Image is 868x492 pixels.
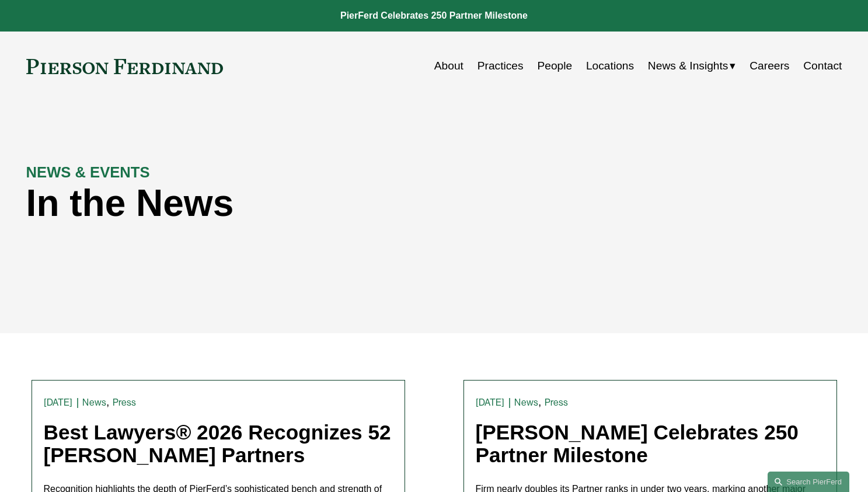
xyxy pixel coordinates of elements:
[476,421,799,466] a: [PERSON_NAME] Celebrates 250 Partner Milestone
[648,56,728,76] span: News & Insights
[514,397,538,408] a: News
[750,55,789,77] a: Careers
[26,164,150,180] strong: NEWS & EVENTS
[476,398,505,407] time: [DATE]
[538,396,541,408] span: ,
[106,396,109,408] span: ,
[768,472,849,492] a: Search this site
[434,55,463,77] a: About
[586,55,634,77] a: Locations
[26,182,638,225] h1: In the News
[113,397,137,408] a: Press
[44,398,73,407] time: [DATE]
[44,421,391,466] a: Best Lawyers® 2026 Recognizes 52 [PERSON_NAME] Partners
[537,55,572,77] a: People
[82,397,106,408] a: News
[648,55,736,77] a: folder dropdown
[477,55,524,77] a: Practices
[803,55,842,77] a: Contact
[545,397,569,408] a: Press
